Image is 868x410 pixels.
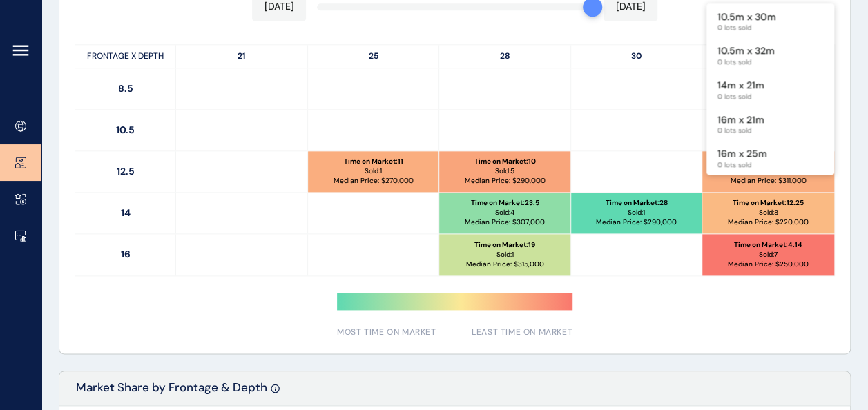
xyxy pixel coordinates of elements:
p: Time on Market : 19 [474,240,535,250]
p: Time on Market : 28 [606,198,668,208]
span: MOST TIME ON MARKET [337,326,436,338]
p: 16 [75,234,176,275]
p: Sold: 7 [759,250,778,260]
p: Median Price: $ 311,000 [731,176,807,186]
p: 16m x 25m [717,147,767,161]
p: Time on Market : 23.5 [470,198,539,208]
span: 0 lots sold [717,58,775,66]
p: Time on Market : 11 [343,157,403,166]
p: Median Price: $ 290,000 [464,176,545,186]
p: 16m x 21m [717,113,764,127]
p: Time on Market : 10 [474,157,535,166]
p: 10.5 [75,110,176,150]
p: Median Price: $ 250,000 [728,260,809,269]
p: 12.5 [75,151,176,192]
span: 0 lots sold [717,126,764,135]
p: Sold: 8 [759,208,778,217]
span: 0 lots sold [717,92,764,101]
span: 0 lots sold [717,23,776,32]
p: 25 [308,45,440,68]
p: Median Price: $ 220,000 [728,217,809,227]
p: Median Price: $ 315,000 [465,260,543,269]
p: 28 [439,45,571,68]
p: 21 [176,45,308,68]
p: 10.5m x 32m [717,44,775,58]
span: LEAST TIME ON MARKET [472,326,572,338]
p: Sold: 1 [628,208,645,217]
span: 0 lots sold [717,161,767,169]
p: 32 [702,45,834,68]
p: Median Price: $ 307,000 [465,217,545,227]
p: FRONTAGE X DEPTH [75,45,176,68]
p: Market Share by Frontage & Depth [76,380,267,405]
p: Sold: 1 [365,166,382,176]
p: Sold: 5 [495,166,514,176]
p: Time on Market : 4.14 [734,240,802,250]
p: Sold: 4 [495,208,514,217]
p: 8.5 [75,68,176,109]
p: 14 [75,193,176,233]
p: Median Price: $ 270,000 [333,176,413,186]
p: Time on Market : 12.25 [733,198,804,208]
p: Sold: 1 [496,250,513,260]
p: 10.5m x 30m [717,10,776,24]
p: 14m x 21m [717,79,764,92]
p: Median Price: $ 290,000 [596,217,677,227]
p: 30 [571,45,703,68]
